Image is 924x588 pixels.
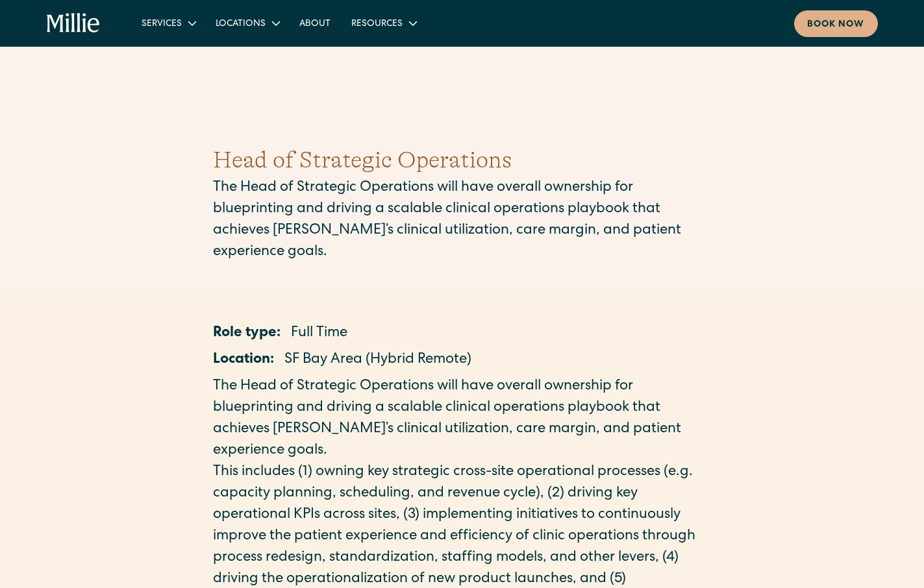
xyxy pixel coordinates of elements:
[216,18,266,31] div: Locations
[205,12,289,34] div: Locations
[213,376,712,462] p: The Head of Strategic Operations will have overall ownership for blueprinting and driving a scala...
[131,12,205,34] div: Services
[142,18,182,31] div: Services
[289,12,341,34] a: About
[213,143,712,178] h1: Head of Strategic Operations
[351,18,403,31] div: Resources
[291,323,347,345] p: Full Time
[794,10,878,37] a: Book now
[284,350,471,371] p: SF Bay Area (Hybrid Remote)
[213,350,274,371] p: Location:
[213,178,712,263] p: The Head of Strategic Operations will have overall ownership for blueprinting and driving a scala...
[213,323,281,345] p: Role type:
[341,12,426,34] div: Resources
[807,18,865,32] div: Book now
[47,13,101,34] a: home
